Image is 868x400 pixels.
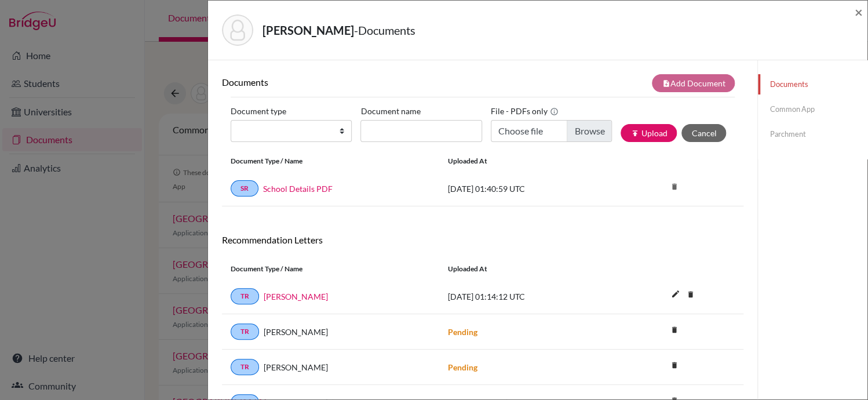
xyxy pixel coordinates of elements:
i: delete [681,286,699,303]
button: edit [665,286,685,304]
div: [DATE] 01:40:59 UTC [439,183,613,195]
i: publish [630,129,639,137]
label: File - PDFs only [491,102,559,120]
a: Common App [758,99,867,119]
strong: [PERSON_NAME] [262,23,354,37]
span: [PERSON_NAME] [264,326,328,338]
label: Document type [231,102,286,120]
a: TR [231,323,259,340]
span: [PERSON_NAME] [264,361,328,373]
a: Parchment [758,124,867,144]
a: TR [231,288,259,304]
button: Close [855,5,863,19]
label: Document name [360,102,420,120]
i: delete [665,321,683,339]
div: Document Type / Name [222,264,439,274]
i: delete [665,357,683,374]
span: - Documents [354,23,415,37]
a: delete [681,288,699,303]
i: delete [665,178,683,195]
span: × [855,3,863,20]
a: School Details PDF [263,183,333,195]
div: Uploaded at [439,156,613,166]
a: [PERSON_NAME] [264,290,328,303]
div: Document Type / Name [222,156,439,166]
button: note_addAdd Document [652,74,735,92]
span: [DATE] 01:14:12 UTC [448,292,525,301]
a: TR [231,359,259,375]
button: publishUpload [621,124,677,142]
a: Documents [758,74,867,94]
button: Cancel [681,124,726,142]
a: SR [231,180,258,197]
i: edit [666,285,684,303]
strong: Pending [448,327,477,337]
strong: Pending [448,362,477,372]
div: Uploaded at [439,264,613,274]
h6: Documents [222,77,483,88]
a: delete [665,323,683,339]
h6: Recommendation Letters [222,234,743,245]
a: delete [665,358,683,374]
i: note_add [662,79,670,88]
